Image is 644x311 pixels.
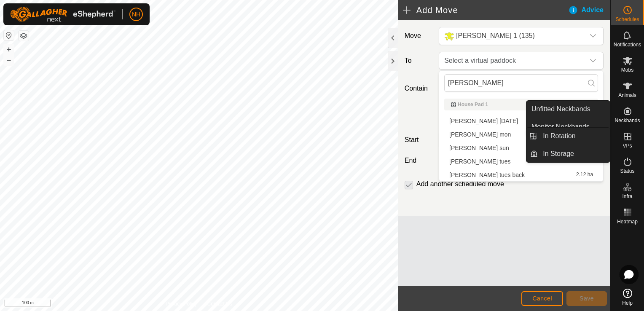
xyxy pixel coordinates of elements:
[444,115,598,127] li: mulvey friday
[521,291,563,306] button: Cancel
[532,295,552,302] span: Cancel
[132,10,140,19] span: NH
[526,101,610,118] a: Unfitted Neckbands
[449,158,511,164] span: [PERSON_NAME] tues
[615,17,639,22] span: Schedules
[614,118,640,123] span: Neckbands
[543,131,575,141] span: In Rotation
[614,42,641,47] span: Notifications
[538,145,610,162] a: In Storage
[621,67,633,72] span: Mobs
[451,102,591,107] div: House Pad 1
[580,295,594,302] span: Save
[10,7,115,22] img: Gallagher Logo
[620,169,634,174] span: Status
[401,155,435,166] label: End
[441,52,585,69] span: Select a virtual paddock
[401,27,435,45] label: Move
[449,118,518,124] span: [PERSON_NAME] [DATE]
[449,172,525,178] span: [PERSON_NAME] tues back
[543,149,574,159] span: In Storage
[585,27,601,45] div: dropdown trigger
[401,135,435,145] label: Start
[444,169,598,181] li: mulvey tues back
[4,55,14,65] button: –
[538,128,610,145] a: In Rotation
[531,104,590,114] span: Unfitted Neckbands
[622,300,633,306] span: Help
[526,118,610,135] a: Monitor Neckbands
[585,52,601,69] div: dropdown trigger
[416,181,504,188] label: Add another scheduled move
[166,300,197,308] a: Privacy Policy
[401,83,435,94] label: Contain
[439,95,603,181] ul: Option List
[207,300,232,308] a: Contact Us
[568,5,610,15] div: Advice
[576,172,593,178] span: 2.12 ha
[526,128,610,145] li: In Rotation
[623,143,632,148] span: VPs
[4,30,14,40] button: Reset Map
[526,145,610,162] li: In Storage
[4,44,14,54] button: +
[531,122,590,132] span: Monitor Neckbands
[441,27,585,45] span: Bickley 1
[444,155,598,168] li: mulvey tues
[449,131,511,137] span: [PERSON_NAME] mon
[456,32,535,39] span: [PERSON_NAME] 1 (135)
[19,31,29,41] button: Map Layers
[611,285,644,309] a: Help
[403,5,568,15] h2: Add Move
[449,145,509,151] span: [PERSON_NAME] sun
[622,194,632,199] span: Infra
[444,142,598,154] li: mulvey sun
[566,291,607,306] button: Save
[401,52,435,70] label: To
[617,219,638,224] span: Heatmap
[618,93,636,98] span: Animals
[444,128,598,141] li: mulvey mon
